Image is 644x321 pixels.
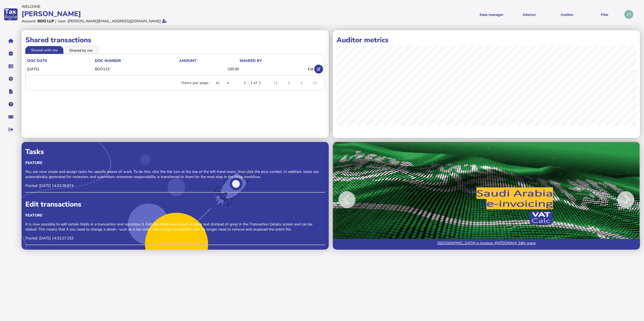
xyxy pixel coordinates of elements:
div: Profile settings [624,10,633,19]
div: shared by [240,58,262,63]
button: Open shared transaction [314,65,323,74]
div: Account: [22,19,36,24]
button: Previous page [282,76,295,89]
div: doc number [95,58,121,63]
button: Shows a dropdown of Data manager options [475,8,508,21]
div: Edit transactions [25,200,325,209]
div: User: [58,19,66,24]
p: Posted: [DATE] 14:32:38.874 [25,183,325,188]
button: Manage settings [5,73,16,85]
h1: Auditor metrics [337,35,636,45]
button: Data manager [5,61,16,72]
li: Shared by me [63,46,98,54]
div: shared by [240,58,313,63]
td: 100.00 [179,64,239,75]
i: Data manager [9,66,13,67]
button: First page [269,76,282,89]
button: Next [595,146,640,253]
button: Developer hub links [5,86,16,97]
div: 1 – 1 of 1 [244,80,261,86]
button: Sign out [5,124,16,135]
button: Help pages [5,99,16,110]
div: doc date [27,58,94,63]
h1: Shared transactions [25,35,325,45]
button: Home [5,35,16,47]
td: [DATE] [27,64,95,75]
p: You can now create and assign tasks for specific pieces of work. To do this, click the tick icon ... [25,169,325,179]
p: It is now possible to edit certain fields in a transaction and reprocess it. Editable fields are ... [25,222,325,232]
div: Amount [179,58,196,63]
button: Previous [333,146,378,253]
i: Email verified [162,19,167,23]
td: BDO123 [95,64,179,75]
div: Feature [25,213,325,218]
div: | [55,19,56,24]
button: Last page [308,76,321,89]
button: Auditor [550,8,584,21]
img: Image for blog post: Saudi Arabia e-invoices (FATOORAH) 24th wave [333,142,640,250]
div: BDO LLP [37,19,54,24]
button: Tasks [5,48,16,59]
div: Feature [25,160,325,165]
div: Amount [179,58,239,63]
button: Raise a support ticket [5,111,16,123]
td: Kid [239,64,313,75]
div: Tasks [25,147,325,156]
button: Next page [295,76,308,89]
div: [PERSON_NAME] [22,9,320,19]
div: Welcome [22,4,320,9]
div: Items per page: [182,80,209,86]
button: Filer [588,8,622,21]
p: Posted: [DATE] 14:32:27.253 [25,236,325,241]
div: [PERSON_NAME][EMAIL_ADDRESS][DOMAIN_NAME] [68,19,161,24]
button: Shows a dropdown of VAT Advisor options [512,8,546,21]
a: [GEOGRAPHIC_DATA] e-invoices (FATOORAH) 24th wave [333,239,640,250]
li: Shared with me [25,46,63,54]
div: doc number [95,58,179,63]
div: doc date [27,58,47,63]
menu: navigate products [323,8,622,21]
